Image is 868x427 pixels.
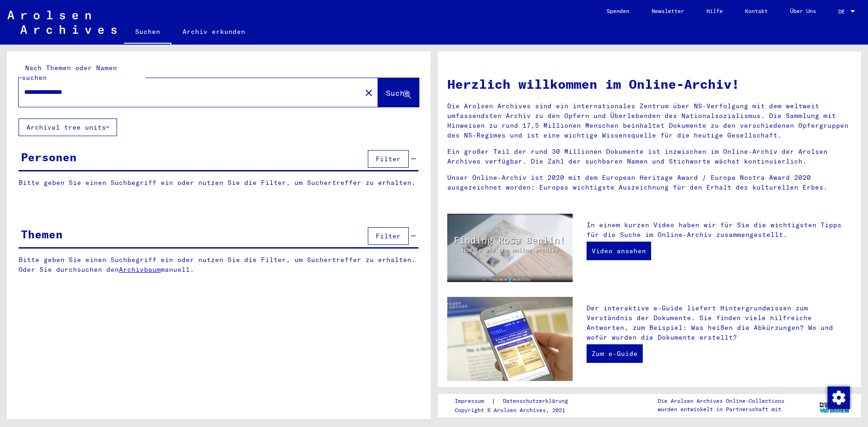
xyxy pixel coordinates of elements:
[376,232,401,240] span: Filter
[124,20,171,45] a: Suchen
[817,394,852,417] img: yv_logo.png
[19,118,117,136] button: Archival tree units
[828,387,850,409] img: Zustimmung ändern
[587,303,852,342] p: Der interaktive e-Guide liefert Hintergrundwissen zum Verständnis der Dokumente. Sie finden viele...
[455,406,579,414] p: Copyright © Arolsen Archives, 2021
[447,173,852,192] p: Unser Online-Archiv ist 2020 mit dem European Heritage Award / Europa Nostra Award 2020 ausgezeic...
[171,20,256,43] a: Archiv erkunden
[21,149,77,165] div: Personen
[19,178,418,188] p: Bitte geben Sie einen Suchbegriff ein oder nutzen Sie die Filter, um Suchertreffer zu erhalten.
[658,405,784,414] p: wurden entwickelt in Partnerschaft mit
[7,11,117,34] img: Arolsen_neg.svg
[368,227,409,245] button: Filter
[447,147,852,166] p: Ein großer Teil der rund 30 Millionen Dokumente ist inzwischen im Online-Archiv der Arolsen Archi...
[21,226,63,243] div: Themen
[386,88,409,98] span: Suche
[376,155,401,163] span: Filter
[378,78,419,107] button: Suche
[119,265,161,274] a: Archivbaum
[827,386,849,408] div: Zustimmung ändern
[359,83,378,102] button: Clear
[496,396,579,406] a: Datenschutzerklärung
[455,396,491,406] a: Impressum
[587,220,852,240] p: In einem kurzen Video haben wir für Sie die wichtigsten Tipps für die Suche im Online-Archiv zusa...
[587,344,643,363] a: Zum e-Guide
[19,255,419,275] p: Bitte geben Sie einen Suchbegriff ein oder nutzen Sie die Filter, um Suchertreffer zu erhalten. O...
[368,150,409,168] button: Filter
[447,101,852,140] p: Die Arolsen Archives sind ein internationales Zentrum über NS-Verfolgung mit dem weltweit umfasse...
[447,214,573,282] img: video.jpg
[455,396,579,406] div: |
[838,8,848,15] span: DE
[22,64,117,82] mat-label: Nach Themen oder Namen suchen
[658,397,784,405] p: Die Arolsen Archives Online-Collections
[447,297,573,381] img: eguide.jpg
[447,74,852,94] h1: Herzlich willkommen im Online-Archiv!
[587,242,651,260] a: Video ansehen
[363,87,374,99] mat-icon: close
